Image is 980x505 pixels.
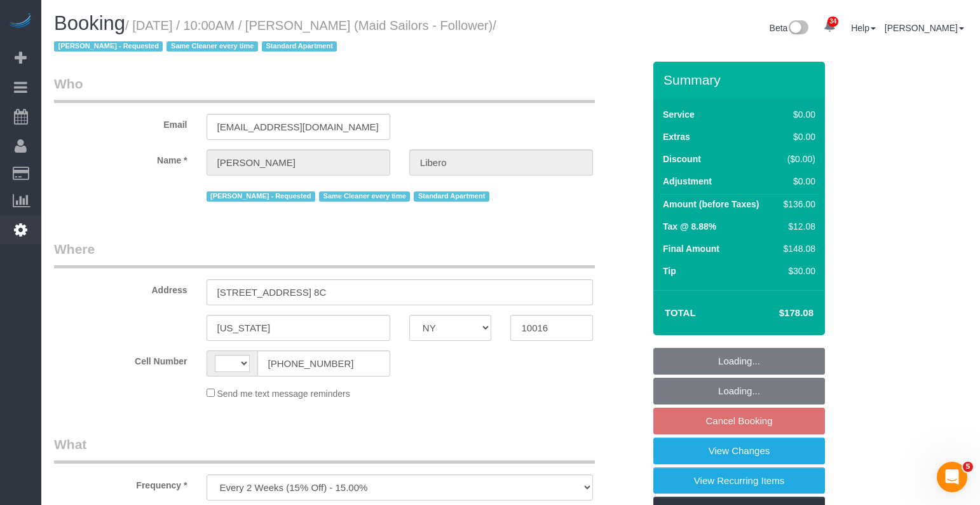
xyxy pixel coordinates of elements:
[663,130,690,143] label: Extras
[409,149,593,176] input: Last Name
[779,153,815,165] div: ($0.00)
[779,198,815,211] div: $136.00
[663,198,759,211] label: Amount (before Taxes)
[510,315,593,341] input: Zip Code
[44,350,197,368] label: Cell Number
[54,18,496,54] small: / [DATE] / 10:00AM / [PERSON_NAME] (Maid Sailors - Follower)
[54,18,496,54] span: /
[663,265,676,277] label: Tip
[664,73,819,87] h3: Summary
[257,350,390,377] input: Cell Number
[779,130,815,143] div: $0.00
[54,41,163,52] span: [PERSON_NAME] - Requested
[663,220,716,233] label: Tax @ 8.88%
[653,467,825,494] a: View Recurring Items
[663,108,695,121] label: Service
[770,23,809,33] a: Beta
[44,114,197,131] label: Email
[8,13,33,31] img: Automaid Logo
[44,149,197,167] label: Name *
[663,242,719,255] label: Final Amount
[44,474,197,492] label: Frequency *
[963,462,973,472] span: 5
[665,307,696,318] strong: Total
[167,41,257,52] span: Same Cleaner every time
[262,41,337,52] span: Standard Apartment
[779,220,815,233] div: $12.08
[779,175,815,188] div: $0.00
[207,114,390,140] input: Email
[851,23,876,33] a: Help
[207,149,390,176] input: First Name
[54,74,595,103] legend: Who
[207,315,390,341] input: City
[827,17,838,27] span: 34
[817,13,842,41] a: 34
[319,191,410,202] span: Same Cleaner every time
[787,20,808,37] img: New interface
[54,12,125,34] span: Booking
[937,462,967,492] iframe: Intercom live chat
[44,279,197,296] label: Address
[653,438,825,464] a: View Changes
[779,108,815,121] div: $0.00
[885,23,964,33] a: [PERSON_NAME]
[663,153,701,165] label: Discount
[54,240,595,268] legend: Where
[779,265,815,277] div: $30.00
[414,191,489,202] span: Standard Apartment
[741,308,813,319] h4: $178.08
[217,389,350,399] span: Send me text message reminders
[779,242,815,255] div: $148.08
[207,191,315,202] span: [PERSON_NAME] - Requested
[54,435,595,464] legend: What
[663,175,712,188] label: Adjustment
